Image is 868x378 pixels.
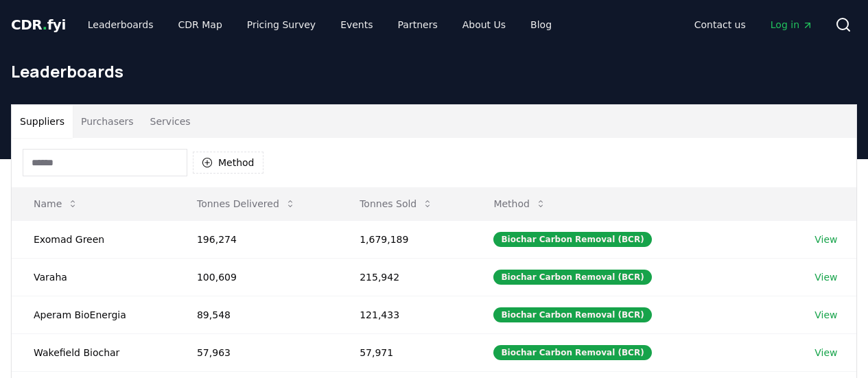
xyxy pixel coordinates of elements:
span: Log in [771,18,813,32]
h1: Leaderboards [11,60,857,82]
a: Log in [760,12,824,37]
td: Aperam BioEnergia [12,296,175,333]
button: Tonnes Sold [349,190,444,217]
div: Biochar Carbon Removal (BCR) [493,307,651,322]
a: CDR Map [167,12,233,37]
td: 121,433 [338,296,471,333]
span: . [43,16,47,33]
td: 57,963 [175,333,338,371]
td: Varaha [12,258,175,296]
button: Suppliers [12,105,73,138]
td: 57,971 [338,333,471,371]
a: Leaderboards [77,12,165,37]
td: Wakefield Biochar [12,333,175,371]
nav: Main [77,12,563,37]
button: Name [23,190,89,217]
a: View [814,270,837,284]
td: 100,609 [175,258,338,296]
a: Pricing Survey [236,12,327,37]
td: Exomad Green [12,220,175,258]
td: 215,942 [338,258,471,296]
button: Purchasers [73,105,142,138]
span: CDR fyi [11,16,66,33]
a: Blog [519,12,563,37]
a: Contact us [683,12,757,37]
a: View [814,346,837,359]
a: CDR.fyi [11,15,66,34]
td: 89,548 [175,296,338,333]
a: View [814,308,837,322]
a: View [814,233,837,246]
td: 196,274 [175,220,338,258]
div: Biochar Carbon Removal (BCR) [493,232,651,247]
div: Biochar Carbon Removal (BCR) [493,345,651,360]
button: Method [482,190,557,217]
a: Events [329,12,384,37]
a: About Us [451,12,517,37]
button: Method [193,152,263,174]
nav: Main [683,12,824,37]
div: Biochar Carbon Removal (BCR) [493,270,651,285]
button: Services [142,105,199,138]
td: 1,679,189 [338,220,471,258]
a: Partners [387,12,449,37]
button: Tonnes Delivered [186,190,307,217]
